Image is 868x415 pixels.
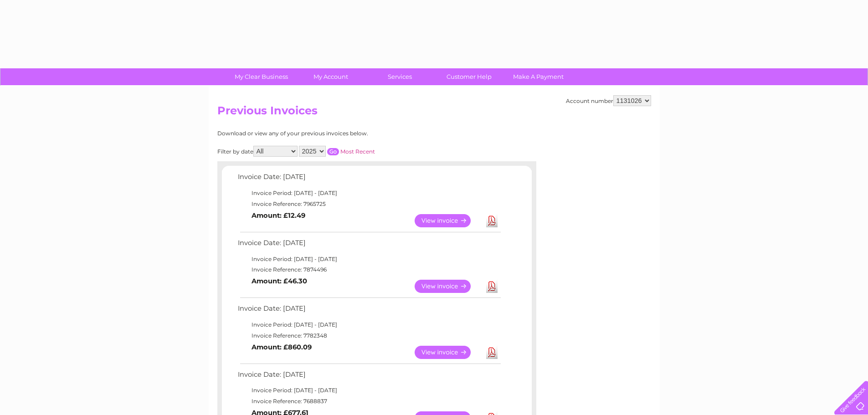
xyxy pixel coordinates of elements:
[415,214,482,227] a: View
[236,188,502,199] td: Invoice Period: [DATE] - [DATE]
[566,95,651,106] div: Account number
[252,211,305,220] b: Amount: £12.49
[236,319,502,330] td: Invoice Period: [DATE] - [DATE]
[236,369,502,385] td: Invoice Date: [DATE]
[217,104,651,122] h2: Previous Invoices
[236,302,502,319] td: Invoice Date: [DATE]
[236,385,502,396] td: Invoice Period: [DATE] - [DATE]
[236,254,502,265] td: Invoice Period: [DATE] - [DATE]
[252,277,307,285] b: Amount: £46.30
[224,68,299,85] a: My Clear Business
[486,214,498,227] a: Download
[217,146,457,157] div: Filter by date
[501,68,576,85] a: Make A Payment
[236,264,502,275] td: Invoice Reference: 7874496
[236,171,502,188] td: Invoice Date: [DATE]
[431,68,507,85] a: Customer Help
[236,199,502,210] td: Invoice Reference: 7965725
[236,237,502,254] td: Invoice Date: [DATE]
[486,280,498,293] a: Download
[217,130,457,137] div: Download or view any of your previous invoices below.
[362,68,437,85] a: Services
[252,343,312,351] b: Amount: £860.09
[293,68,368,85] a: My Account
[236,330,502,341] td: Invoice Reference: 7782348
[415,280,482,293] a: View
[415,346,482,359] a: View
[486,346,498,359] a: Download
[236,396,502,407] td: Invoice Reference: 7688837
[340,148,375,155] a: Most Recent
